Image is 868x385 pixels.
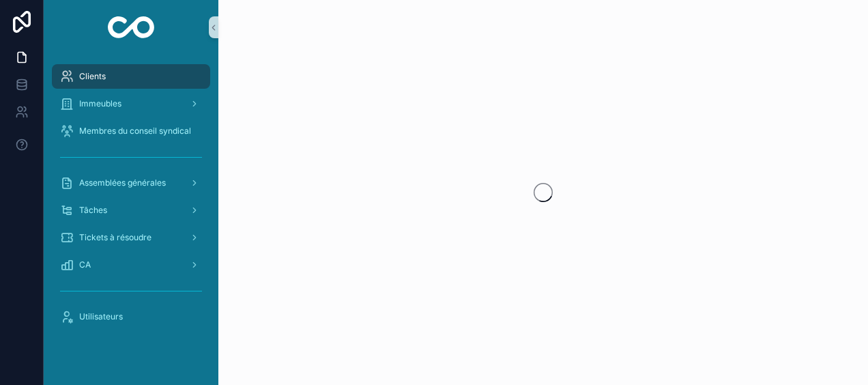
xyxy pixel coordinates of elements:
[52,91,210,116] a: Immeubles
[79,126,191,137] span: Membres du conseil syndical
[52,119,210,143] a: Membres du conseil syndical
[79,205,107,216] span: Tâches
[52,304,210,329] a: Utilisateurs
[52,225,210,250] a: Tickets à résoudre
[44,55,218,347] div: scrollable content
[52,64,210,89] a: Clients
[52,171,210,195] a: Assemblées générales
[79,177,166,188] span: Assemblées générales
[79,71,106,82] span: Clients
[79,311,123,322] span: Utilisateurs
[79,232,151,243] span: Tickets à résoudre
[108,16,155,38] img: App logo
[52,253,210,277] a: CA
[79,259,91,270] span: CA
[52,198,210,223] a: Tâches
[79,98,121,109] span: Immeubles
